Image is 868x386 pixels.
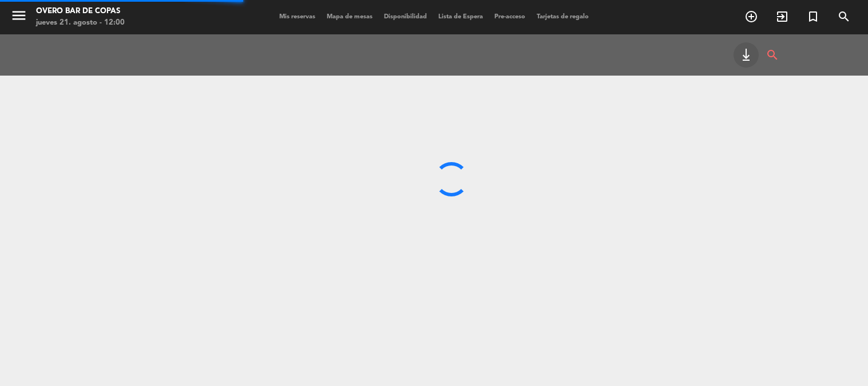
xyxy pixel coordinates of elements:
[321,14,378,20] span: Mapa de mesas
[36,6,125,17] div: Overo Bar de Copas
[775,10,789,23] i: exit_to_app
[806,10,820,23] i: turned_in_not
[378,14,433,20] span: Disponibilidad
[531,14,594,20] span: Tarjetas de regalo
[489,14,531,20] span: Pre-acceso
[36,17,125,29] div: jueves 21. agosto - 12:00
[10,7,27,28] button: menu
[10,7,27,24] i: menu
[433,14,489,20] span: Lista de Espera
[837,10,851,23] i: search
[274,14,321,20] span: Mis reservas
[739,48,753,62] i: keyboard_tab
[766,42,779,68] i: search
[744,10,758,23] i: add_circle_outline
